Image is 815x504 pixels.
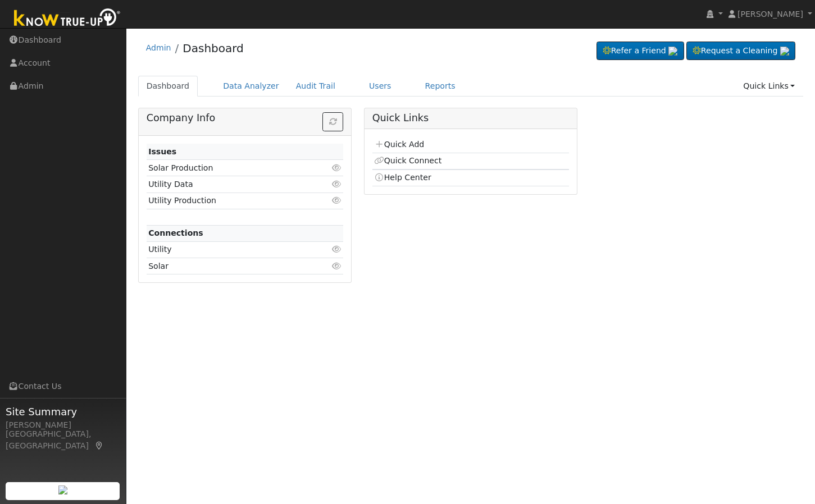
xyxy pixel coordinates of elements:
a: Reports [417,76,464,97]
h5: Quick Links [372,112,570,124]
td: Utility Data [147,176,312,193]
td: Utility Production [147,193,312,209]
i: Click to view [331,262,342,270]
i: Click to view [331,180,342,188]
h5: Company Info [147,112,344,124]
td: Utility [147,241,312,258]
img: retrieve [780,47,789,56]
strong: Issues [148,147,176,156]
a: Request a Cleaning [686,42,795,61]
td: Solar [147,258,312,274]
a: Data Analyzer [215,76,288,97]
i: Click to view [331,196,342,204]
div: [GEOGRAPHIC_DATA], [GEOGRAPHIC_DATA] [6,428,120,452]
img: Know True-Up [8,6,126,31]
i: Click to view [331,245,342,253]
a: Quick Connect [374,156,441,165]
a: Dashboard [138,76,198,97]
a: Audit Trail [288,76,344,97]
a: Quick Links [735,76,803,97]
a: Admin [146,43,171,52]
a: Quick Add [374,140,424,149]
i: Click to view [331,164,342,172]
span: [PERSON_NAME] [737,10,803,19]
a: Dashboard [183,42,244,55]
a: Map [94,441,104,450]
img: retrieve [58,485,67,494]
a: Help Center [374,173,431,182]
strong: Connections [148,228,203,237]
span: Site Summary [6,404,120,419]
a: Refer a Friend [597,42,684,61]
td: Solar Production [147,160,312,176]
a: Users [361,76,400,97]
img: retrieve [668,47,677,56]
div: [PERSON_NAME] [6,419,120,431]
